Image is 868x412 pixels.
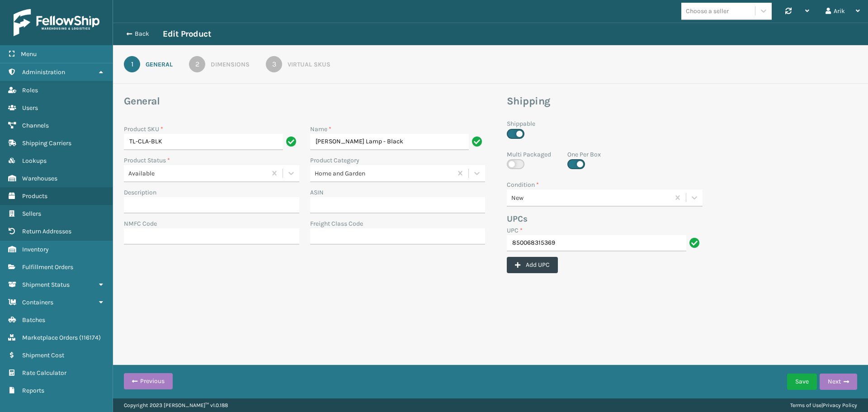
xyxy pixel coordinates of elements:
[22,139,71,147] span: Shipping Carriers
[22,104,38,112] span: Users
[823,402,857,408] a: Privacy Policy
[146,60,173,69] div: General
[124,56,140,72] div: 1
[124,398,228,412] p: Copyright 2023 [PERSON_NAME]™ v 1.0.188
[507,226,523,235] label: UPC
[79,334,101,341] span: ( 116174 )
[124,373,173,389] button: Previous
[22,298,53,306] span: Containers
[22,86,38,94] span: Roles
[266,56,282,72] div: 3
[22,210,41,218] span: Sellers
[787,374,817,390] button: Save
[507,180,539,189] label: Condition
[686,6,729,16] div: Choose a seller
[22,351,64,359] span: Shipment Cost
[22,157,47,165] span: Lookups
[14,9,99,36] img: logo
[310,156,359,165] label: Product Category
[310,188,324,197] label: ASIN
[22,192,47,200] span: Products
[22,316,45,324] span: Batches
[310,124,331,134] label: Name
[22,334,78,341] span: Marketplace Orders
[507,257,558,273] button: Add UPC
[128,169,267,178] div: Available
[124,124,163,134] label: Product SKU
[507,119,535,128] label: Shippable
[163,28,211,39] h3: Edit Product
[567,150,601,159] label: One Per Box
[22,369,66,377] span: Rate Calculator
[22,227,71,235] span: Return Addresses
[211,60,250,69] div: Dimensions
[22,246,49,253] span: Inventory
[124,188,156,197] label: Description
[288,60,330,69] div: Virtual SKUs
[507,95,806,108] h3: Shipping
[310,219,363,228] label: Freight Class Code
[22,387,44,394] span: Reports
[507,150,551,159] label: Multi Packaged
[820,374,857,390] button: Next
[121,30,163,38] button: Back
[124,95,485,108] h3: General
[790,402,821,408] a: Terms of Use
[22,263,73,271] span: Fulfillment Orders
[315,169,453,178] div: Home and Garden
[507,214,528,224] b: UPCs
[511,193,670,203] div: New
[790,398,857,412] div: |
[22,122,49,129] span: Channels
[21,50,37,58] span: Menu
[22,281,70,289] span: Shipment Status
[22,68,65,76] span: Administration
[124,156,170,165] label: Product Status
[22,175,57,182] span: Warehouses
[124,219,157,228] label: NMFC Code
[189,56,205,72] div: 2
